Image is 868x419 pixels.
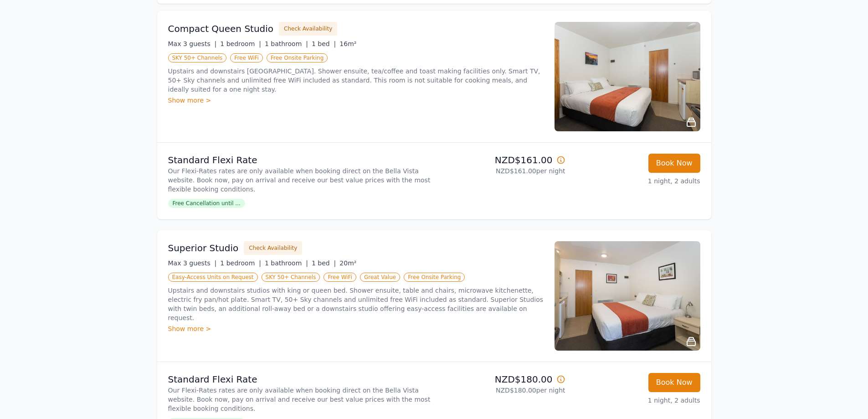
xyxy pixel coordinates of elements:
[265,40,308,47] span: 1 bathroom |
[573,176,700,186] p: 1 night, 2 adults
[438,373,565,386] p: NZD$180.00
[648,373,700,392] button: Book Now
[168,242,239,254] h3: Superior Studio
[168,22,274,35] h3: Compact Queen Studio
[168,259,217,267] span: Max 3 guests |
[438,166,565,176] p: NZD$161.00 per night
[244,241,302,255] button: Check Availability
[265,259,308,267] span: 1 bathroom |
[220,40,261,47] span: 1 bedroom |
[438,386,565,395] p: NZD$180.00 per night
[168,40,217,47] span: Max 3 guests |
[267,53,328,62] span: Free Onsite Parking
[168,67,544,94] p: Upstairs and downstairs [GEOGRAPHIC_DATA]. Shower ensuite, tea/coffee and toast making facilities...
[339,259,356,267] span: 20m²
[324,273,356,282] span: Free WiFi
[168,166,431,194] p: Our Flexi-Rates rates are only available when booking direct on the Bella Vista website. Book now...
[312,259,336,267] span: 1 bed |
[168,154,431,166] p: Standard Flexi Rate
[339,40,356,47] span: 16m²
[279,22,337,36] button: Check Availability
[168,53,227,62] span: SKY 50+ Channels
[168,324,544,333] div: Show more >
[168,286,544,322] p: Upstairs and downstairs studios with king or queen bed. Shower ensuite, table and chairs, microwa...
[220,259,261,267] span: 1 bedroom |
[360,273,400,282] span: Great Value
[230,53,263,62] span: Free WiFi
[168,96,544,105] div: Show more >
[438,154,565,166] p: NZD$161.00
[648,154,700,173] button: Book Now
[262,273,320,282] span: SKY 50+ Channels
[312,40,336,47] span: 1 bed |
[573,396,700,405] p: 1 night, 2 adults
[168,199,245,208] span: Free Cancellation until ...
[168,273,258,282] span: Easy-Access Units on Request
[404,273,465,282] span: Free Onsite Parking
[168,386,431,413] p: Our Flexi-Rates rates are only available when booking direct on the Bella Vista website. Book now...
[168,373,431,386] p: Standard Flexi Rate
